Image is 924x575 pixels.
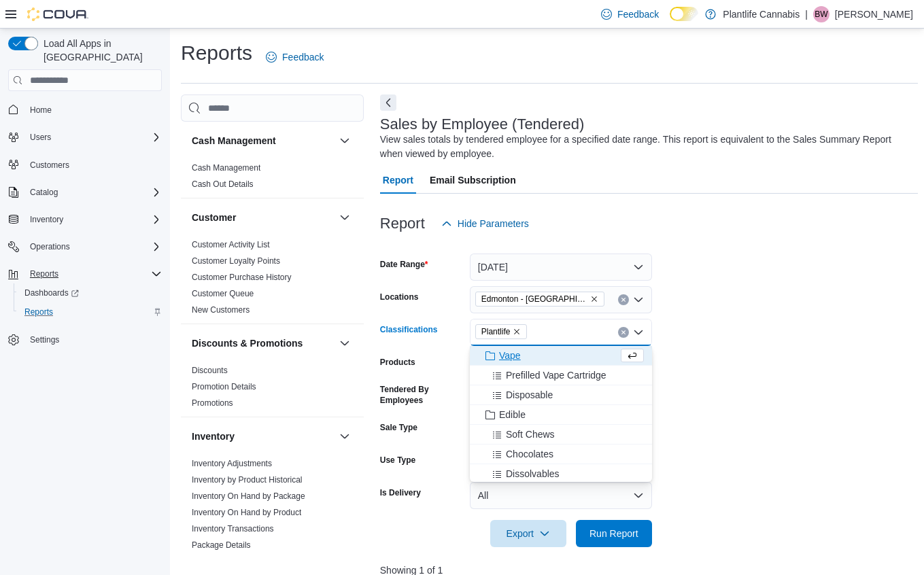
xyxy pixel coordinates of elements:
[192,289,254,298] a: Customer Queue
[470,405,652,425] button: Edible
[815,6,827,22] span: BW
[380,455,415,466] label: Use Type
[596,1,664,28] a: Feedback
[337,428,353,445] button: Inventory
[38,37,162,64] span: Load All Apps in [GEOGRAPHIC_DATA]
[192,336,334,350] button: Discounts & Promotions
[499,349,521,362] span: Vape
[470,482,652,509] button: All
[475,324,528,339] span: Plantlife
[576,520,652,547] button: Run Report
[30,214,63,225] span: Inventory
[723,6,800,22] p: Plantlife Cannabis
[192,211,236,224] h3: Customer
[470,366,652,385] button: Prefilled Vape Cartridge
[498,520,558,547] span: Export
[24,307,53,317] span: Reports
[436,210,534,237] button: Hide Parameters
[192,459,272,468] a: Inventory Adjustments
[30,187,58,198] span: Catalog
[192,305,250,315] a: New Customers
[633,327,644,338] button: Close list of options
[192,288,254,299] span: Customer Queue
[192,256,280,266] span: Customer Loyalty Points
[3,330,167,349] button: Settings
[30,268,58,279] span: Reports
[506,388,553,402] span: Disposable
[30,132,51,143] span: Users
[24,184,162,201] span: Catalog
[3,155,167,175] button: Customers
[3,128,167,147] button: Users
[337,133,353,149] button: Cash Management
[380,422,417,433] label: Sale Type
[192,273,292,282] a: Customer Purchase History
[192,162,260,173] span: Cash Management
[192,336,303,350] h3: Discounts & Promotions
[633,294,644,305] button: Open list of options
[24,211,69,228] button: Inventory
[3,99,167,119] button: Home
[192,381,256,392] span: Promotion Details
[181,362,364,417] div: Discounts & Promotions
[383,167,413,194] span: Report
[24,156,162,173] span: Customers
[380,487,421,498] label: Is Delivery
[24,129,56,145] button: Users
[192,540,251,550] a: Package Details
[337,335,353,351] button: Discounts & Promotions
[24,332,65,348] a: Settings
[192,507,301,518] span: Inventory On Hand by Product
[192,211,334,224] button: Customer
[506,467,560,481] span: Dissolvables
[27,7,88,21] img: Cova
[192,475,303,485] a: Inventory by Product Historical
[24,331,162,348] span: Settings
[24,239,75,255] button: Operations
[30,105,52,116] span: Home
[192,491,305,502] span: Inventory On Hand by Package
[458,217,529,230] span: Hide Parameters
[192,508,301,517] a: Inventory On Hand by Product
[192,382,256,391] a: Promotion Details
[192,398,233,408] span: Promotions
[24,287,79,298] span: Dashboards
[30,241,70,252] span: Operations
[590,295,598,303] button: Remove Edmonton - Windermere Crossing from selection in this group
[181,237,364,324] div: Customer
[30,334,59,345] span: Settings
[617,7,659,21] span: Feedback
[470,385,652,405] button: Disposable
[192,239,270,250] span: Customer Activity List
[192,540,251,551] span: Package Details
[470,346,652,366] button: Vape
[192,365,228,376] span: Discounts
[30,160,69,171] span: Customers
[380,133,911,161] div: View sales totals by tendered employee for a specified date range. This report is equivalent to t...
[14,283,167,302] a: Dashboards
[24,266,64,282] button: Reports
[506,368,606,382] span: Prefilled Vape Cartridge
[481,325,511,338] span: Plantlife
[481,292,587,306] span: Edmonton - [GEOGRAPHIC_DATA]
[3,264,167,283] button: Reports
[618,294,629,305] button: Clear input
[24,157,75,173] a: Customers
[192,366,228,375] a: Discounts
[181,160,364,198] div: Cash Management
[805,6,808,22] p: |
[380,116,585,133] h3: Sales by Employee (Tendered)
[513,328,521,336] button: Remove Plantlife from selection in this group
[282,50,324,64] span: Feedback
[380,215,425,232] h3: Report
[24,129,162,145] span: Users
[670,21,670,22] span: Dark Mode
[24,184,63,201] button: Catalog
[380,384,464,406] label: Tendered By Employees
[3,210,167,229] button: Inventory
[192,458,272,469] span: Inventory Adjustments
[192,134,334,147] button: Cash Management
[24,101,162,118] span: Home
[192,240,270,249] a: Customer Activity List
[181,39,252,67] h1: Reports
